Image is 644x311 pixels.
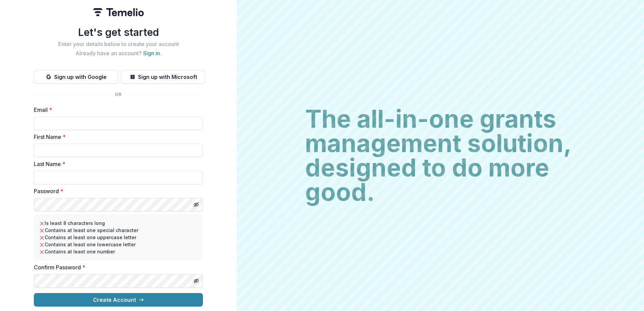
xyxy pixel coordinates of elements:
[34,50,203,57] h2: Already have an account? .
[39,234,198,241] li: Contains at least one uppercase letter
[39,241,198,248] li: Contains at least one lowercase letter
[191,275,202,286] button: Toggle password visibility
[34,106,199,114] label: Email
[34,26,203,38] h1: Let's get started
[34,160,199,168] label: Last Name
[93,8,144,16] img: Temelio
[39,220,198,227] li: Is least 8 characters long
[34,70,118,84] button: Sign up with Google
[143,50,160,57] a: Sign in
[34,41,203,47] h2: Enter your details below to create your account
[121,70,206,84] button: Sign up with Microsoft
[34,187,199,195] label: Password
[39,248,198,255] li: Contains at least one number
[34,133,199,141] label: First Name
[191,199,202,210] button: Toggle password visibility
[34,263,199,271] label: Confirm Password
[39,227,198,234] li: Contains at least one special character
[34,293,203,307] button: Create Account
